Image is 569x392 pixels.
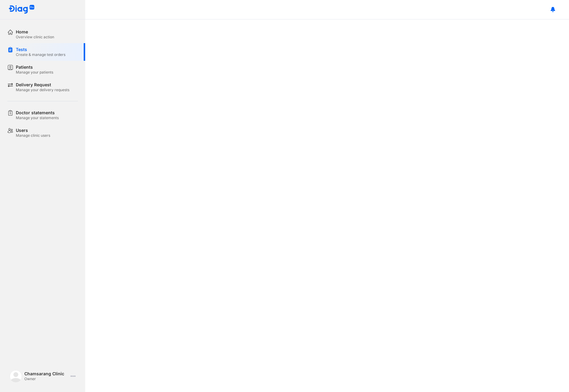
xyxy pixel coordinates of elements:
div: Manage your delivery requests [16,88,69,92]
div: Manage your statements [16,115,59,120]
div: Manage your patients [16,70,53,75]
div: Create & manage test orders [16,52,65,57]
img: logo [9,5,35,14]
div: Manage clinic users [16,133,50,138]
img: logo [10,370,22,382]
div: Chamsarang Clinic [24,371,68,377]
div: Patients [16,64,53,70]
div: Overview clinic action [16,35,54,40]
div: Doctor statements [16,110,59,115]
div: Users [16,128,50,133]
div: Tests [16,47,65,52]
div: Owner [24,377,68,381]
div: Delivery Request [16,82,69,88]
div: Home [16,29,54,35]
